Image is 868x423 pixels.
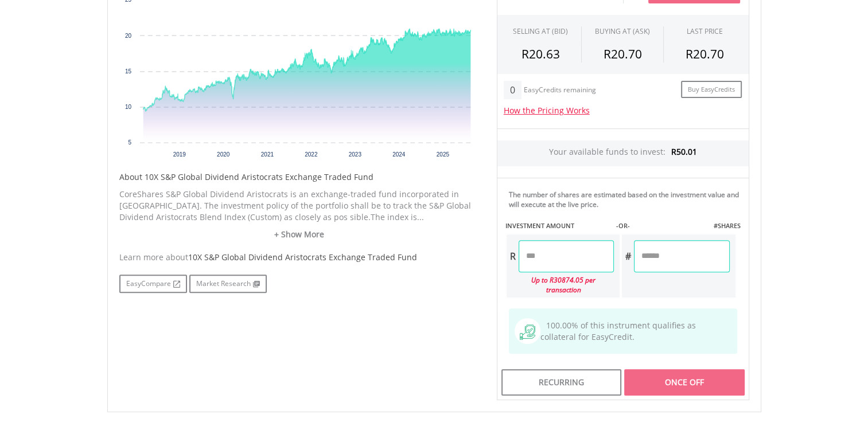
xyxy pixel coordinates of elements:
[622,240,634,272] div: #
[507,240,519,272] div: R
[507,272,614,297] div: Up to R30874.05 per transaction
[188,252,417,263] span: 10X S&P Global Dividend Aristocrats Exchange Traded Fund
[686,46,724,62] span: R20.70
[713,221,740,230] label: #SHARES
[260,151,274,158] text: 2021
[173,151,186,158] text: 2019
[348,151,361,158] text: 2023
[509,190,744,209] div: The number of shares are estimated based on the investment value and will execute at the live price.
[119,275,187,293] a: EasyCompare
[119,229,480,240] a: + Show More
[124,33,131,39] text: 20
[504,81,521,99] div: 0
[124,68,131,75] text: 15
[497,140,749,166] div: Your available funds to invest:
[671,146,697,157] span: R50.01
[119,252,480,263] div: Learn more about
[624,369,744,395] div: Once Off
[128,139,131,146] text: 5
[305,151,318,158] text: 2022
[595,26,650,36] span: BUYING AT (ASK)
[521,46,560,62] span: R20.63
[505,221,574,230] label: INVESTMENT AMOUNT
[603,46,641,62] span: R20.70
[513,26,568,36] div: SELLING AT (BID)
[189,275,267,293] a: Market Research
[616,221,629,230] label: -OR-
[501,369,621,395] div: Recurring
[520,324,535,340] img: collateral-qualifying-green.svg
[217,151,230,158] text: 2020
[119,189,480,223] p: CoreShares S&P Global Dividend Aristocrats is an exchange-traded fund incorporated in [GEOGRAPHIC...
[124,104,131,110] text: 10
[540,320,696,342] span: 100.00% of this instrument qualifies as collateral for EasyCredit.
[687,26,723,36] div: LAST PRICE
[119,171,480,183] h5: About 10X S&P Global Dividend Aristocrats Exchange Traded Fund
[436,151,449,158] text: 2025
[681,81,742,99] a: Buy EasyCredits
[392,151,406,158] text: 2024
[524,86,596,96] div: EasyCredits remaining
[504,105,590,116] a: How the Pricing Works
